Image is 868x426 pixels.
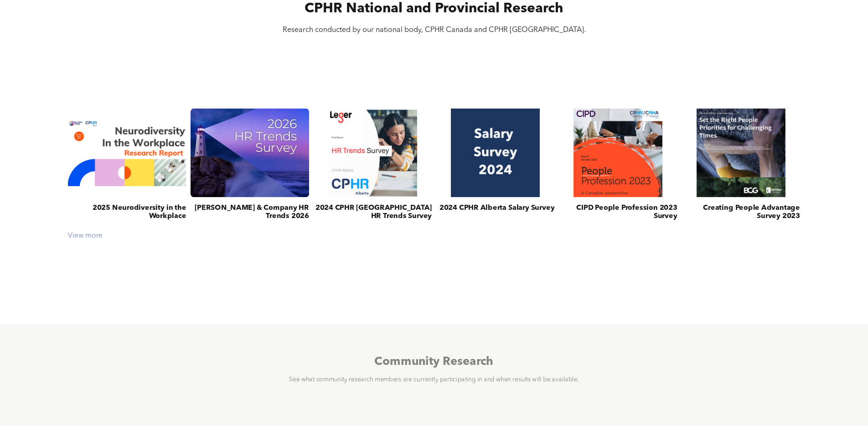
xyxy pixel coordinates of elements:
[682,204,800,221] h3: Creating People Advantage Survey 2023
[191,204,309,221] h3: [PERSON_NAME] & Company HR Trends 2026
[439,204,554,213] h3: 2024 CPHR Alberta Salary Survey
[68,204,186,221] h3: 2025 Neurodiversity in the Workplace
[305,2,563,16] span: CPHR National and Provincial Research
[314,204,432,221] h3: 2024 CPHR [GEOGRAPHIC_DATA] HR Trends Survey
[559,204,677,221] h3: CIPD People Profession 2023 Survey
[63,232,804,241] div: View more
[283,26,586,34] span: Research conducted by our national body, CPHR Canada and CPHR [GEOGRAPHIC_DATA].
[374,356,493,368] span: Community Research
[289,377,579,383] span: See what community research members are currently participating in and when results will be avail...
